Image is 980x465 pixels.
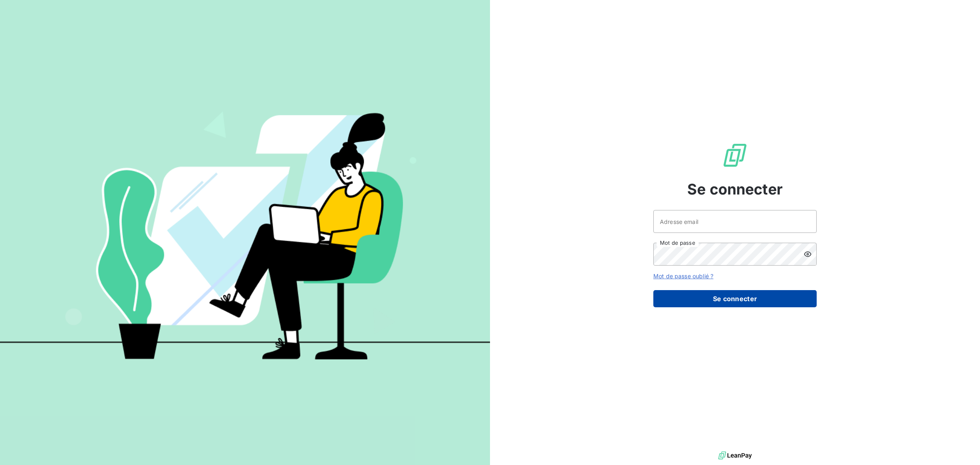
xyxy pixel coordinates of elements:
[653,290,817,307] button: Se connecter
[653,210,817,233] input: placeholder
[687,178,783,200] span: Se connecter
[718,449,752,462] img: logo
[722,142,748,168] img: Logo LeanPay
[653,273,713,279] a: Mot de passe oublié ?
